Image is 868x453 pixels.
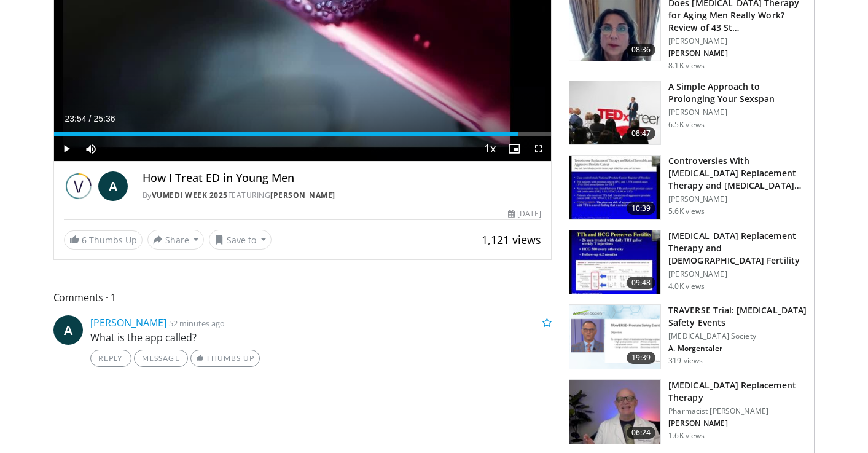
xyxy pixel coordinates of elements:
a: 19:39 TRAVERSE Trial: [MEDICAL_DATA] Safety Events [MEDICAL_DATA] Society A. Morgentaler 319 views [569,304,807,369]
span: / [89,114,92,124]
p: [PERSON_NAME] [668,194,807,204]
a: A [98,171,128,201]
a: 08:47 A Simple Approach to Prolonging Your Sexspan [PERSON_NAME] 6.5K views [569,81,807,146]
span: Comments 1 [53,290,552,305]
span: 08:47 [627,127,656,140]
a: 6 Thumbs Up [64,230,143,250]
button: Fullscreen [526,136,551,161]
img: 418933e4-fe1c-4c2e-be56-3ce3ec8efa3b.150x105_q85_crop-smart_upscale.jpg [569,156,660,219]
a: [PERSON_NAME] [90,316,166,329]
span: 25:36 [93,114,115,124]
span: 23:54 [65,114,87,124]
h3: [MEDICAL_DATA] Replacement Therapy [668,379,807,404]
span: 06:24 [627,427,656,439]
a: 09:48 [MEDICAL_DATA] Replacement Therapy and [DEMOGRAPHIC_DATA] Fertility [PERSON_NAME] 4.0K views [569,230,807,295]
a: Thumbs Up [190,350,260,367]
a: Reply [90,350,131,367]
a: A [53,315,83,345]
a: Message [134,350,188,367]
a: 06:24 [MEDICAL_DATA] Replacement Therapy Pharmacist [PERSON_NAME] [PERSON_NAME] 1.6K views [569,379,807,444]
div: [DATE] [508,208,541,219]
button: Mute [79,136,103,161]
div: By FEATURING [143,190,542,201]
button: Save to [209,230,272,250]
img: c4bd4661-e278-4c34-863c-57c104f39734.150x105_q85_crop-smart_upscale.jpg [569,81,660,145]
p: 5.6K views [668,207,705,216]
p: What is the app called? [90,330,552,345]
span: 08:36 [627,44,656,56]
span: 10:39 [627,202,656,215]
p: [PERSON_NAME] [668,108,807,117]
h3: [MEDICAL_DATA] Replacement Therapy and [DEMOGRAPHIC_DATA] Fertility [668,230,807,267]
div: Progress Bar [54,132,552,136]
a: [PERSON_NAME] [270,190,335,200]
img: 9812f22f-d817-4923-ae6c-a42f6b8f1c21.png.150x105_q85_crop-smart_upscale.png [569,305,660,369]
p: [PERSON_NAME] [668,419,807,428]
p: 6.5K views [668,120,705,130]
h4: How I Treat ED in Young Men [143,171,542,185]
span: 6 [82,234,87,246]
p: [MEDICAL_DATA] Society [668,331,807,341]
p: 4.0K views [668,282,705,291]
p: 319 views [668,356,703,366]
button: Play [54,136,79,161]
img: e23de6d5-b3cf-4de1-8780-c4eec047bbc0.150x105_q85_crop-smart_upscale.jpg [569,380,660,444]
button: Playback Rate [477,136,502,161]
p: [PERSON_NAME] [668,49,807,58]
button: Share [147,230,205,250]
span: 19:39 [627,352,656,364]
h3: TRAVERSE Trial: [MEDICAL_DATA] Safety Events [668,304,807,329]
p: 1.6K views [668,431,705,441]
a: Vumedi Week 2025 [152,190,228,200]
p: A. Morgentaler [668,344,807,353]
p: [PERSON_NAME] [668,269,807,279]
small: 52 minutes ago [169,318,225,329]
h3: Controversies With [MEDICAL_DATA] Replacement Therapy and [MEDICAL_DATA] Can… [668,155,807,192]
p: Pharmacist [PERSON_NAME] [668,406,807,416]
p: [PERSON_NAME] [668,36,807,46]
h3: A Simple Approach to Prolonging Your Sexspan [668,81,807,105]
img: 58e29ddd-d015-4cd9-bf96-f28e303b730c.150x105_q85_crop-smart_upscale.jpg [569,230,660,294]
a: 10:39 Controversies With [MEDICAL_DATA] Replacement Therapy and [MEDICAL_DATA] Can… [PERSON_NAME]... [569,155,807,220]
img: Vumedi Week 2025 [64,171,93,201]
span: 1,121 views [482,232,541,247]
span: 09:48 [627,277,656,289]
button: Enable picture-in-picture mode [502,136,526,161]
p: 8.1K views [668,61,705,71]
